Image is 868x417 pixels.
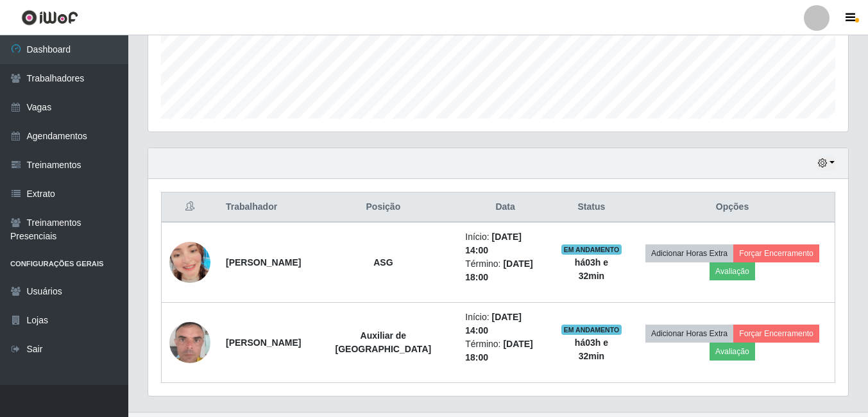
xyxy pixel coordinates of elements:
li: Início: [465,311,545,337]
strong: Auxiliar de [GEOGRAPHIC_DATA] [336,330,432,354]
button: Forçar Encerramento [733,244,819,262]
th: Opções [630,192,835,223]
time: [DATE] 14:00 [465,232,522,255]
th: Trabalhador [218,192,309,223]
img: 1707834937806.jpeg [169,306,210,379]
img: 1757779706690.jpeg [169,226,210,299]
img: CoreUI Logo [21,10,78,26]
li: Término: [465,337,545,364]
th: Posição [309,192,457,223]
li: Término: [465,257,545,284]
li: Início: [465,230,545,257]
strong: [PERSON_NAME] [226,337,301,348]
strong: [PERSON_NAME] [226,257,301,268]
strong: há 03 h e 32 min [575,257,608,281]
button: Adicionar Horas Extra [645,244,733,262]
strong: há 03 h e 32 min [575,337,608,361]
th: Data [457,192,553,223]
button: Avaliação [710,343,755,361]
strong: ASG [373,257,393,268]
time: [DATE] 14:00 [465,312,522,336]
th: Status [553,192,630,223]
button: Adicionar Horas Extra [645,325,733,343]
button: Forçar Encerramento [733,325,819,343]
button: Avaliação [710,262,755,280]
span: EM ANDAMENTO [561,244,622,255]
span: EM ANDAMENTO [561,325,622,335]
